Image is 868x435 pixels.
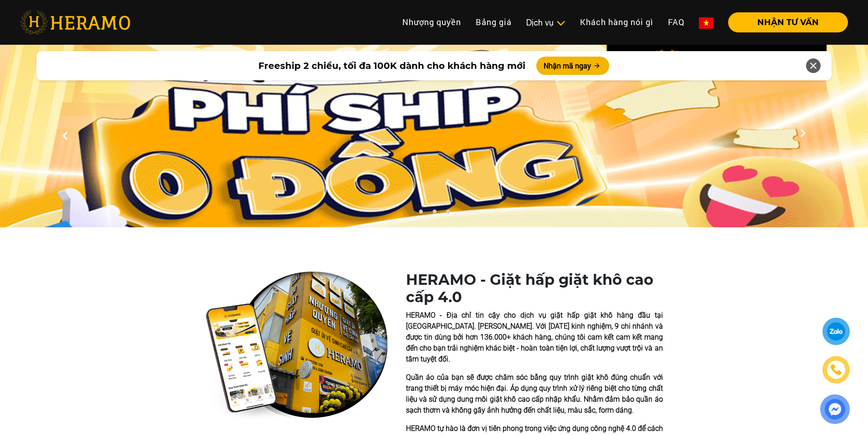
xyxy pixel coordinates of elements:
div: Dịch vụ [526,16,565,29]
span: Freeship 2 chiều, tối đa 100K dành cho khách hàng mới [258,59,525,73]
button: NHẬN TƯ VẤN [728,12,848,32]
a: phone-icon [824,357,848,382]
a: FAQ [661,12,692,32]
button: Nhận mã ngay [536,57,609,75]
img: phone-icon [831,364,842,375]
button: 1 [416,209,425,218]
a: Bảng giá [468,12,519,32]
img: subToggleIcon [556,19,565,28]
button: 2 [430,209,439,218]
p: HERAMO - Địa chỉ tin cậy cho dịch vụ giặt hấp giặt khô hàng đầu tại [GEOGRAPHIC_DATA]. [PERSON_NA... [406,310,663,365]
a: Khách hàng nói gì [573,12,661,32]
a: NHẬN TƯ VẤN [721,18,848,26]
p: Quần áo của bạn sẽ được chăm sóc bằng quy trình giặt khô đúng chuẩn với trang thiết bị máy móc hi... [406,372,663,416]
a: Nhượng quyền [395,12,468,32]
img: vn-flag.png [699,17,714,29]
h1: HERAMO - Giặt hấp giặt khô cao cấp 4.0 [406,271,663,306]
button: 3 [443,209,452,218]
img: heramo-quality-banner [205,271,388,421]
img: heramo-logo.png [20,10,130,34]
